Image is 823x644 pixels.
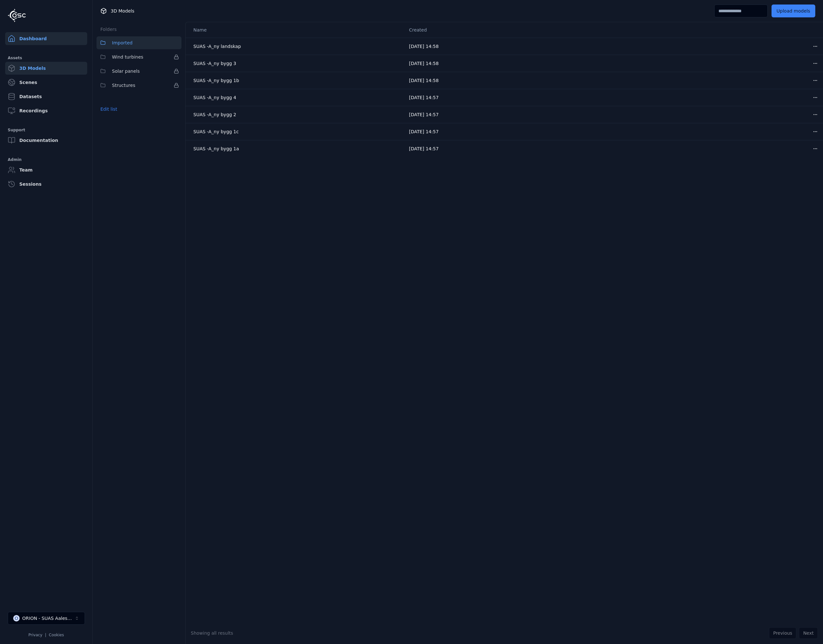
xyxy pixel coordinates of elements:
a: Cookies [49,633,64,637]
span: [DATE] 14:57 [409,112,439,117]
img: Logo [8,9,26,22]
div: SUAS -A_ny bygg 4 [193,94,338,101]
div: SUAS -A_ny bygg 3 [193,60,338,67]
th: Name [186,22,404,38]
div: ORION - SUAS Aalesund [22,615,74,621]
button: Edit list [97,103,121,115]
span: | [45,633,46,637]
button: Select a workspace [8,612,85,625]
div: SUAS -A_ny landskap [193,43,338,50]
div: SUAS -A_ny bygg 1b [193,77,338,84]
div: SUAS -A_ny bygg 2 [193,111,338,118]
a: Scenes [5,76,87,89]
a: Team [5,163,87,176]
button: Solar panels [97,65,181,78]
a: Sessions [5,178,87,191]
a: Datasets [5,90,87,103]
a: Documentation [5,134,87,147]
span: [DATE] 14:58 [409,44,439,49]
div: O [13,615,20,621]
button: Wind turbines [97,51,181,63]
span: Wind turbines [112,53,143,61]
button: Upload models [772,5,815,17]
button: Imported [97,36,181,49]
span: 3D Models [111,8,134,14]
a: Privacy [28,633,42,637]
a: Recordings [5,104,87,117]
span: [DATE] 14:58 [409,61,439,66]
h3: Folders [97,26,117,33]
a: 3D Models [5,62,87,75]
div: SUAS -A_ny bygg 1a [193,145,338,152]
div: SUAS -A_ny bygg 1c [193,128,338,135]
span: Solar panels [112,67,140,75]
span: Imported [112,39,133,47]
span: [DATE] 14:57 [409,129,439,134]
a: Dashboard [5,32,87,45]
span: Showing all results [191,630,233,636]
button: Structures [97,79,181,92]
div: Support [8,126,85,134]
span: [DATE] 14:57 [409,146,439,151]
span: Structures [112,81,135,89]
span: [DATE] 14:58 [409,78,439,83]
div: Admin [8,156,85,163]
th: Created [404,22,609,38]
div: Assets [8,54,85,62]
span: [DATE] 14:57 [409,95,439,100]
